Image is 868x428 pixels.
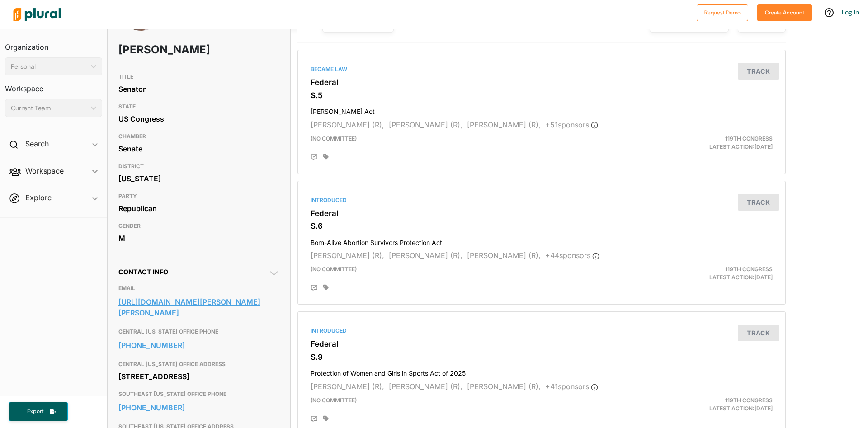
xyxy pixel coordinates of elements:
div: Personal [11,62,87,71]
span: [PERSON_NAME] (R), [467,382,541,391]
a: Create Account [757,7,812,17]
button: Track [738,325,779,341]
span: [PERSON_NAME] (R), [389,120,462,129]
span: [PERSON_NAME] (R), [311,120,384,129]
h3: CENTRAL [US_STATE] OFFICE ADDRESS [118,359,279,370]
div: Latest Action: [DATE] [621,265,779,282]
h3: GENDER [118,221,279,231]
span: [PERSON_NAME] (R), [389,382,462,391]
div: [US_STATE] [118,172,279,185]
span: + 51 sponsor s [545,120,598,129]
h3: PARTY [118,191,279,202]
div: Add tags [323,415,329,422]
div: Current Team [11,103,87,113]
button: Export [9,402,68,421]
h3: CHAMBER [118,131,279,142]
a: [PHONE_NUMBER] [118,401,279,414]
div: Add Position Statement [311,154,318,161]
h3: Federal [311,209,773,218]
span: Export [21,408,50,415]
div: (no committee) [304,265,621,282]
div: Senate [118,142,279,155]
span: [PERSON_NAME] (R), [311,251,384,260]
div: US Congress [118,112,279,126]
h3: Organization [5,34,102,54]
button: Track [738,194,779,211]
div: Latest Action: [DATE] [621,135,779,151]
button: Request Demo [697,4,748,21]
span: Contact Info [118,268,168,276]
h3: STATE [118,101,279,112]
span: 119th Congress [725,266,773,273]
div: Add tags [323,154,329,160]
h3: S.5 [311,91,773,100]
a: [PHONE_NUMBER] [118,339,279,352]
div: (no committee) [304,135,621,151]
div: Senator [118,82,279,96]
button: Track [738,63,779,80]
div: Latest Action: [DATE] [621,396,779,413]
span: + 41 sponsor s [545,382,598,391]
button: Create Account [757,4,812,21]
h3: TITLE [118,71,279,82]
span: [PERSON_NAME] (R), [311,382,384,391]
div: Add Position Statement [311,415,318,423]
div: (no committee) [304,396,621,413]
div: Became Law [311,65,773,73]
h3: Federal [311,78,773,87]
span: 119th Congress [725,397,773,404]
h3: EMAIL [118,283,279,294]
div: Add Position Statement [311,284,318,292]
span: 119th Congress [725,135,773,142]
h3: Workspace [5,75,102,95]
div: Introduced [311,327,773,335]
span: [PERSON_NAME] (R), [389,251,462,260]
h4: Protection of Women and Girls in Sports Act of 2025 [311,365,773,377]
div: Introduced [311,196,773,204]
h4: Born-Alive Abortion Survivors Protection Act [311,235,773,247]
h4: [PERSON_NAME] Act [311,103,773,116]
h3: Federal [311,339,773,348]
h3: DISTRICT [118,161,279,172]
span: [PERSON_NAME] (R), [467,251,541,260]
span: + 44 sponsor s [545,251,599,260]
span: [PERSON_NAME] (R), [467,120,541,129]
h1: [PERSON_NAME] [118,36,215,63]
a: Request Demo [697,7,748,17]
h3: CENTRAL [US_STATE] OFFICE PHONE [118,326,279,337]
a: Log In [842,8,859,16]
div: Republican [118,202,279,215]
div: Add tags [323,284,329,291]
h2: Search [25,139,49,149]
h3: S.9 [311,353,773,362]
div: [STREET_ADDRESS] [118,370,279,383]
div: M [118,231,279,245]
h3: S.6 [311,221,773,230]
h3: SOUTHEAST [US_STATE] OFFICE PHONE [118,389,279,400]
a: [URL][DOMAIN_NAME][PERSON_NAME][PERSON_NAME] [118,295,279,320]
